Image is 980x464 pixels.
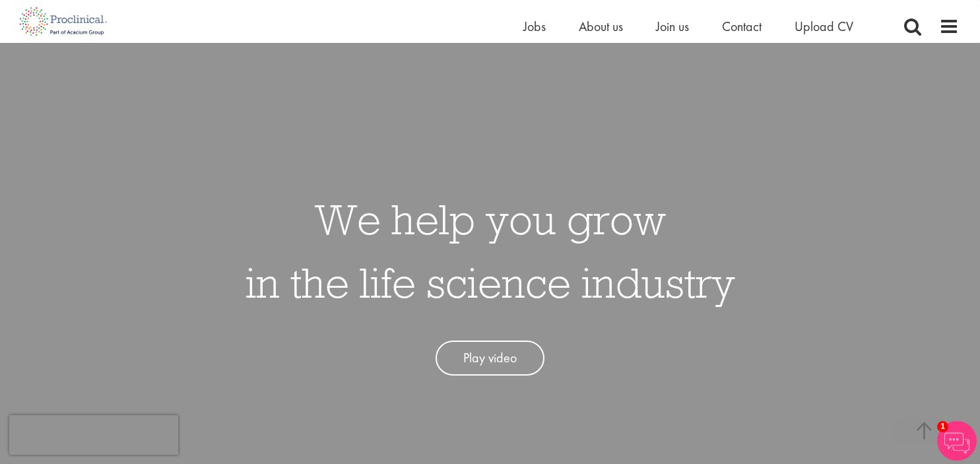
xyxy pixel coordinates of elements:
[795,18,853,35] a: Upload CV
[579,18,623,35] a: About us
[436,341,544,376] a: Play video
[245,187,735,314] h1: We help you grow in the life science industry
[937,421,948,432] span: 1
[523,18,546,35] a: Jobs
[656,18,689,35] a: Join us
[722,18,762,35] a: Contact
[937,421,977,461] img: Chatbot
